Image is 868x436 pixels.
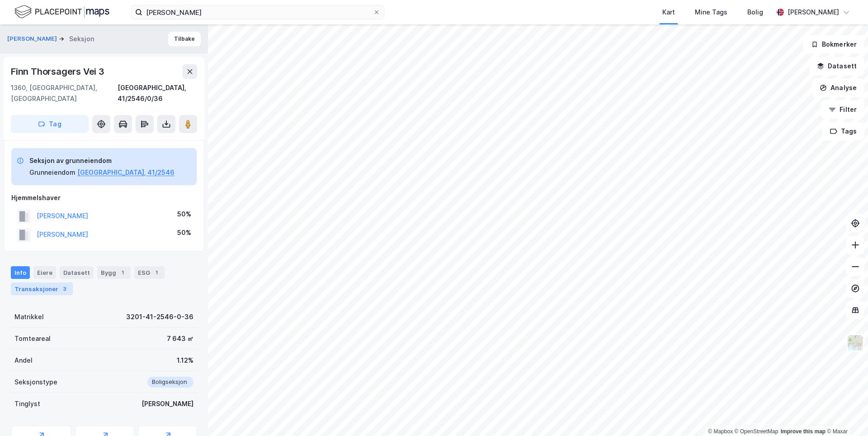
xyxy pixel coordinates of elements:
[11,192,197,203] div: Hjemmelshaver
[14,333,51,344] div: Tomteareal
[167,333,193,344] div: 7 643 ㎡
[152,268,161,277] div: 1
[823,393,868,436] div: Kontrollprogram for chat
[14,311,44,322] div: Matrikkel
[11,266,30,279] div: Info
[126,311,193,322] div: 3201-41-2546-0-36
[177,227,191,238] div: 50%
[60,266,94,279] div: Datasett
[33,266,56,279] div: Eiere
[662,7,675,18] div: Kart
[803,35,864,53] button: Bokmerker
[735,428,778,435] a: OpenStreetMap
[142,398,193,409] div: [PERSON_NAME]
[708,428,733,435] a: Mapbox
[847,334,864,351] img: Z
[97,266,131,279] div: Bygg
[168,32,201,46] button: Tilbake
[11,82,118,104] div: 1360, [GEOGRAPHIC_DATA], [GEOGRAPHIC_DATA]
[177,209,191,220] div: 50%
[809,57,864,75] button: Datasett
[788,7,839,18] div: [PERSON_NAME]
[11,115,89,133] button: Tag
[11,283,73,295] div: Transaksjoner
[177,355,193,366] div: 1.12%
[781,428,826,435] a: Improve this map
[134,266,165,279] div: ESG
[60,284,69,293] div: 3
[821,101,864,119] button: Filter
[747,7,763,18] div: Bolig
[118,268,127,277] div: 1
[14,4,109,20] img: logo.f888ab2527a4732fd821a326f86c7f29.svg
[14,398,40,409] div: Tinglyst
[822,122,864,140] button: Tags
[118,82,197,104] div: [GEOGRAPHIC_DATA], 41/2546/0/36
[142,5,373,19] input: Søk på adresse, matrikkel, gårdeiere, leietakere eller personer
[29,155,175,166] div: Seksjon av grunneiendom
[823,393,868,436] iframe: Chat Widget
[14,377,57,388] div: Seksjonstype
[7,34,59,43] button: [PERSON_NAME]
[69,34,94,44] div: Seksjon
[14,355,33,366] div: Andel
[812,79,864,97] button: Analyse
[695,7,727,18] div: Mine Tags
[77,167,175,178] button: [GEOGRAPHIC_DATA], 41/2546
[29,167,75,178] div: Grunneiendom
[11,64,106,79] div: Finn Thorsagers Vei 3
